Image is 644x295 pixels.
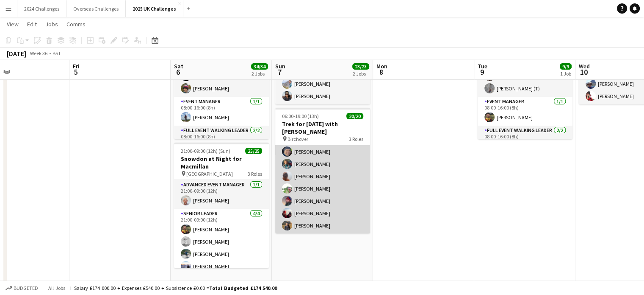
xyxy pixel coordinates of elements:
app-card-role: Full Event Walking Leader2/208:00-16:00 (8h) [174,126,269,169]
app-card-role: Senior Leader4/421:00-09:00 (12h)[PERSON_NAME][PERSON_NAME][PERSON_NAME][PERSON_NAME] [174,209,269,275]
app-job-card: 06:00-19:00 (13h)20/20Trek for [DATE] with [PERSON_NAME] Birchover3 Roles[PERSON_NAME][PERSON_NAM... [275,108,370,233]
span: Budgeted [14,285,38,291]
span: 23/23 [352,63,369,70]
div: BST [53,50,61,56]
span: Comms [66,20,86,28]
a: Edit [24,19,40,30]
a: View [3,19,22,30]
div: Salary £174 000.00 + Expenses £540.00 + Subsistence £0.00 = [74,285,277,291]
span: Mon [376,62,387,70]
button: Budgeted [4,284,39,293]
span: Edit [27,20,37,28]
span: 3 Roles [248,171,262,177]
span: 3 Roles [349,136,363,142]
span: 8 [375,67,387,77]
h3: Snowdon at Night for Macmillan [174,155,269,170]
div: [DATE] [7,49,26,58]
app-card-role: Full Event Walking Leader2/208:00-16:00 (8h) [478,126,572,167]
app-card-role: Event Manager1/108:00-16:00 (8h)[PERSON_NAME] [478,97,572,126]
span: 20/20 [346,113,363,119]
button: 2025 UK Challenges [126,0,183,17]
span: Week 36 [28,50,49,56]
app-card-role: Event Manager1/108:00-16:00 (8h)[PERSON_NAME] [174,97,269,126]
app-card-role: Advanced Event Manager1/121:00-09:00 (12h)[PERSON_NAME] [174,180,269,209]
span: Jobs [45,20,58,28]
span: View [7,20,19,28]
span: 06:00-19:00 (13h) [282,113,319,119]
span: 21:00-09:00 (12h) (Sun) [181,148,230,154]
h3: Trek for [DATE] with [PERSON_NAME] [275,120,370,135]
span: Wed [579,62,590,70]
span: 5 [72,67,80,77]
span: Sat [174,62,183,70]
span: 34/34 [251,63,268,70]
span: All jobs [47,285,67,291]
div: 2 Jobs [252,70,268,77]
button: Overseas Challenges [66,0,126,17]
span: Tue [478,62,487,70]
span: Total Budgeted £174 540.00 [209,285,277,291]
div: 2 Jobs [353,70,369,77]
app-job-card: 21:00-09:00 (12h) (Sun)25/25Snowdon at Night for Macmillan [GEOGRAPHIC_DATA]3 RolesAdvanced Event... [174,143,269,268]
span: 10 [578,67,590,77]
span: 9 [476,67,487,77]
span: [GEOGRAPHIC_DATA] [186,171,233,177]
span: Birchover [287,136,308,142]
span: 7 [274,67,285,77]
span: 6 [173,67,183,77]
div: 1 Job [560,70,571,77]
a: Jobs [42,19,61,30]
span: 9/9 [560,63,572,70]
button: 2024 Challenges [17,0,66,17]
span: 25/25 [245,148,262,154]
span: Sun [275,62,285,70]
span: Fri [73,62,80,70]
a: Comms [63,19,89,30]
